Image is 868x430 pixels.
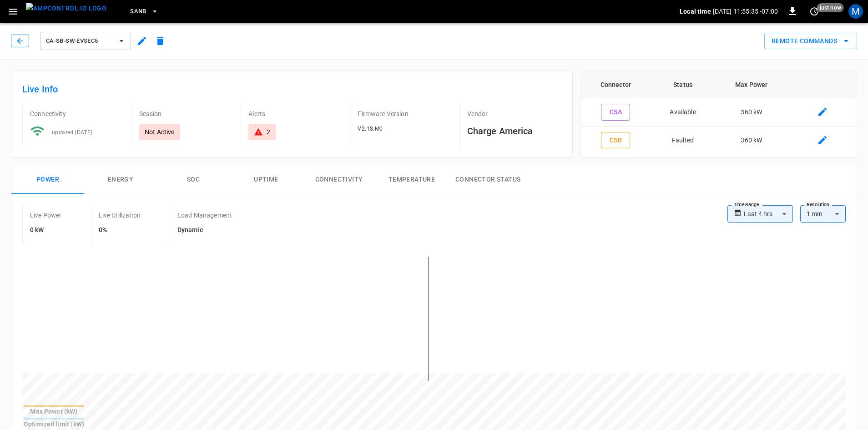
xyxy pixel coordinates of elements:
[651,98,715,126] td: Available
[126,3,162,20] button: SanB
[580,71,857,154] table: connector table
[303,165,375,194] button: Connectivity
[800,205,846,223] div: 1 min
[744,205,793,223] div: Last 4 hrs
[84,165,157,194] button: Energy
[651,126,715,155] td: Faulted
[715,71,788,98] th: Max Power
[715,98,788,126] td: 360 kW
[713,7,778,16] p: [DATE] 11:55:35 -07:00
[467,124,561,138] h6: Charge America
[99,225,141,235] h6: 0%
[601,104,630,121] button: C5A
[139,109,233,118] p: Session
[267,127,270,137] div: 2
[448,165,528,194] button: Connector Status
[46,36,113,46] span: ca-sb-sw-evseC5
[715,126,788,155] td: 360 kW
[764,33,857,50] button: Remote Commands
[601,132,630,149] button: C5B
[99,211,141,220] p: Live Utilization
[230,165,303,194] button: Uptime
[11,165,84,194] button: Power
[807,201,829,208] label: Resolution
[358,109,452,118] p: Firmware Version
[817,3,844,12] span: just now
[157,165,230,194] button: SOC
[467,109,561,118] p: Vendor
[358,126,383,132] span: V2.18.M0
[807,4,822,19] button: set refresh interval
[26,3,106,14] img: ampcontrol.io logo
[30,211,62,220] p: Live Power
[30,109,124,118] p: Connectivity
[130,6,146,17] span: SanB
[52,129,92,136] span: updated [DATE]
[248,109,343,118] p: Alerts
[22,82,561,96] h6: Live Info
[30,225,62,235] h6: 0 kW
[40,32,131,50] button: ca-sb-sw-evseC5
[651,71,715,98] th: Status
[145,127,175,137] p: Not Active
[177,225,232,235] h6: Dynamic
[177,211,232,220] p: Load Management
[764,33,857,50] div: remote commands options
[375,165,448,194] button: Temperature
[734,201,759,208] label: Time Range
[580,71,651,98] th: Connector
[680,7,711,16] p: Local time
[848,4,863,19] div: profile-icon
